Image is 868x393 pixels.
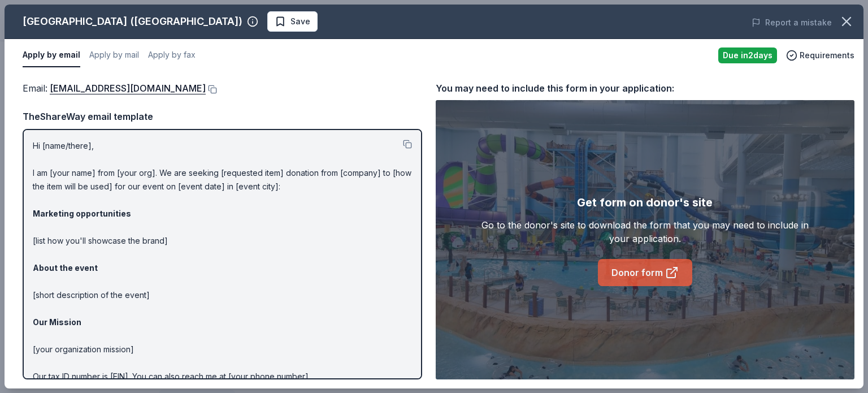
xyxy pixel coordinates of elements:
[478,218,813,245] div: Go to the donor's site to download the form that you may need to include in your application.
[33,317,81,327] strong: Our Mission
[89,44,139,67] button: Apply by mail
[800,49,854,62] span: Requirements
[33,209,131,218] strong: Marketing opportunities
[577,193,713,211] div: Get form on donor's site
[436,81,854,96] div: You may need to include this form in your application:
[50,81,206,96] a: [EMAIL_ADDRESS][DOMAIN_NAME]
[23,83,206,94] span: Email :
[23,12,242,31] div: [GEOGRAPHIC_DATA] ([GEOGRAPHIC_DATA])
[786,49,854,62] button: Requirements
[752,16,832,29] button: Report a mistake
[718,47,777,63] div: Due in 2 days
[290,15,310,28] span: Save
[23,109,422,124] div: TheShareWay email template
[23,44,80,67] button: Apply by email
[33,263,98,273] strong: About the event
[148,44,196,67] button: Apply by fax
[598,259,692,286] a: Donor form
[267,11,318,32] button: Save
